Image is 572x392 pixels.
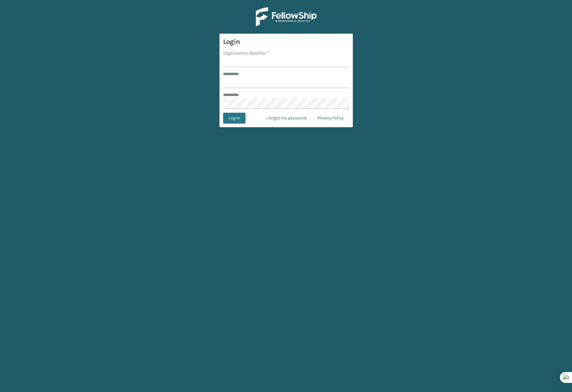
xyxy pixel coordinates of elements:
a: I forgot my password [261,113,312,124]
label: Organization Identifier [223,50,269,56]
a: Privacy Policy [312,113,349,124]
h3: Login [223,37,349,46]
img: Logo [256,7,316,26]
button: Log In [223,113,246,124]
